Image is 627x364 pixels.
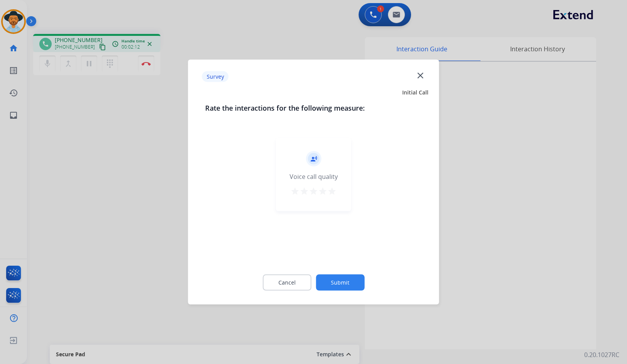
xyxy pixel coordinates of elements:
[290,172,338,181] div: Voice call quality
[584,350,619,359] p: 0.20.1027RC
[300,187,309,196] mat-icon: star
[263,275,311,291] button: Cancel
[290,187,300,196] mat-icon: star
[202,71,229,82] p: Survey
[316,275,364,291] button: Submit
[402,89,428,96] span: Initial Call
[309,187,318,196] mat-icon: star
[318,187,327,196] mat-icon: star
[310,155,317,162] mat-icon: record_voice_over
[205,103,422,113] h3: Rate the interactions for the following measure:
[327,187,337,196] mat-icon: star
[415,70,425,80] mat-icon: close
